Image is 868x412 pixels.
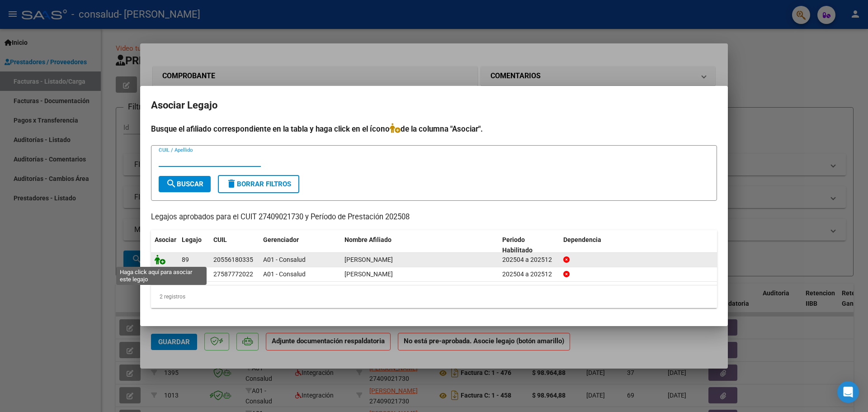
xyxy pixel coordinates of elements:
[213,255,253,265] div: 20556180335
[151,97,717,114] h2: Asociar Legajo
[182,236,202,243] span: Legajo
[263,270,306,278] span: A01 - Consalud
[502,236,533,254] span: Periodo Habilitado
[560,230,717,260] datatable-header-cell: Dependencia
[259,230,341,260] datatable-header-cell: Gerenciador
[837,381,859,403] div: Open Intercom Messenger
[210,230,259,260] datatable-header-cell: CUIL
[213,269,253,279] div: 27587772022
[563,236,601,243] span: Dependencia
[263,236,299,243] span: Gerenciador
[344,256,393,263] span: CARDOZO IGNACIO AGUSTIN
[151,123,717,135] h4: Busque el afiliado correspondiente en la tabla y haga click en el ícono de la columna "Asociar".
[344,236,392,243] span: Nombre Afiliado
[182,256,189,263] span: 89
[213,236,227,243] span: CUIL
[226,180,291,188] span: Borrar Filtros
[502,269,556,279] div: 202504 a 202512
[151,285,717,308] div: 2 registros
[226,178,237,189] mat-icon: delete
[218,175,299,193] button: Borrar Filtros
[344,270,393,278] span: GONZALEZ ARAMI AYTANA
[263,256,306,263] span: A01 - Consalud
[159,176,211,192] button: Buscar
[499,230,560,260] datatable-header-cell: Periodo Habilitado
[151,212,717,223] p: Legajos aprobados para el CUIT 27409021730 y Período de Prestación 202508
[341,230,499,260] datatable-header-cell: Nombre Afiliado
[151,230,178,260] datatable-header-cell: Asociar
[182,270,189,278] span: 38
[502,255,556,265] div: 202504 a 202512
[178,230,210,260] datatable-header-cell: Legajo
[155,236,176,243] span: Asociar
[166,178,177,189] mat-icon: search
[166,180,203,188] span: Buscar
